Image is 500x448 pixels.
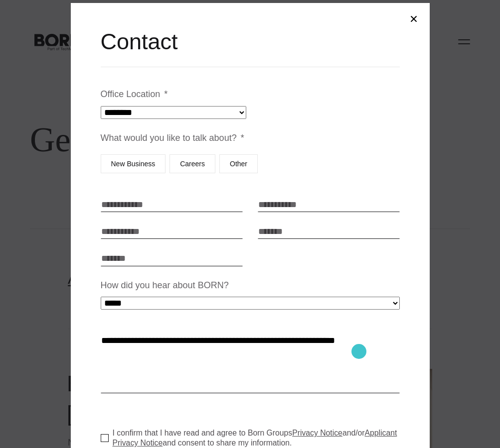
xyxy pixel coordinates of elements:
[101,132,244,144] label: What would you like to talk about?
[101,280,229,291] label: How did you hear about BORN?
[169,154,215,173] label: Careers
[219,154,258,173] label: Other
[292,429,342,437] a: Privacy Notice
[101,154,166,173] label: New Business
[101,428,408,448] label: I confirm that I have read and agree to Born Groups and/or and consent to share my information.
[101,27,400,57] h2: Contact
[101,89,168,100] label: Office Location
[113,429,397,447] a: Applicant Privacy Notice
